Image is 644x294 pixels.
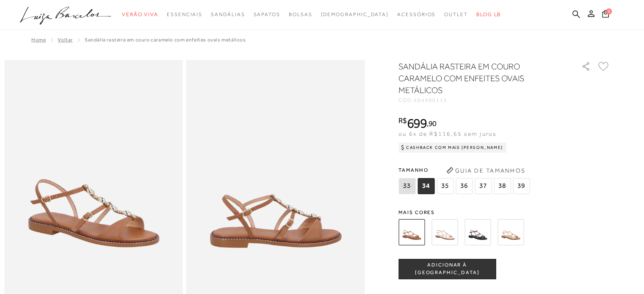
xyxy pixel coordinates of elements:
[398,164,532,176] span: Tamanho
[321,11,389,17] span: [DEMOGRAPHIC_DATA]
[398,98,568,103] div: CÓD:
[444,11,468,17] span: Outlet
[398,117,407,124] i: R$
[397,7,436,22] a: noSubCategoriesText
[31,37,46,43] a: Home
[437,178,453,194] span: 35
[494,178,511,194] span: 38
[253,11,280,17] span: Sapatos
[444,7,468,22] a: noSubCategoriesText
[211,7,245,22] a: noSubCategoriesText
[321,7,389,22] a: noSubCategoriesText
[476,11,501,17] span: BLOG LB
[414,97,448,103] span: 604900113
[397,11,436,17] span: Acessórios
[167,7,202,22] a: noSubCategoriesText
[289,7,312,22] a: noSubCategoriesText
[398,210,610,215] span: Mais cores
[398,60,557,96] h1: SANDÁLIA RASTEIRA EM COURO CARAMELO COM ENFEITES OVAIS METÁLICOS
[476,7,501,22] a: BLOG LB
[398,178,415,194] span: 33
[417,178,434,194] span: 34
[122,11,158,17] span: Verão Viva
[85,37,246,43] span: SANDÁLIA RASTEIRA EM COURO CARAMELO COM ENFEITES OVAIS METÁLICOS
[443,164,528,177] button: Guia de Tamanhos
[253,7,280,22] a: noSubCategoriesText
[167,11,202,17] span: Essenciais
[398,143,506,153] div: Cashback com Mais [PERSON_NAME]
[398,219,425,245] img: SANDÁLIA RASTEIRA EM COURO CARAMELO COM ENFEITES OVAIS METÁLICOS
[456,178,473,194] span: 36
[513,178,530,194] span: 39
[427,120,437,127] i: ,
[475,178,492,194] span: 37
[431,219,458,245] img: SANDÁLIA RASTEIRA EM COURO OFF WHITE COM ENFEITES OVAIS METÁLICOS
[606,8,612,14] span: 0
[407,115,427,131] span: 699
[398,130,496,137] span: ou 6x de R$116,65 sem juros
[398,259,496,279] button: ADICIONAR À [GEOGRAPHIC_DATA]
[428,119,437,128] span: 90
[122,7,158,22] a: noSubCategoriesText
[399,261,495,276] span: ADICIONAR À [GEOGRAPHIC_DATA]
[464,219,491,245] img: SANDÁLIA RASTEIRA EM COURO PRETO COM ENFEITES OVAIS METÁLICOS
[289,11,312,17] span: Bolsas
[58,37,73,43] a: Voltar
[498,219,524,245] img: SANDÁLIA RASTEIRA METALIZADA OURO COM ENFEITES OVAIS METÁLICOS
[600,9,611,21] button: 0
[211,11,245,17] span: Sandálias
